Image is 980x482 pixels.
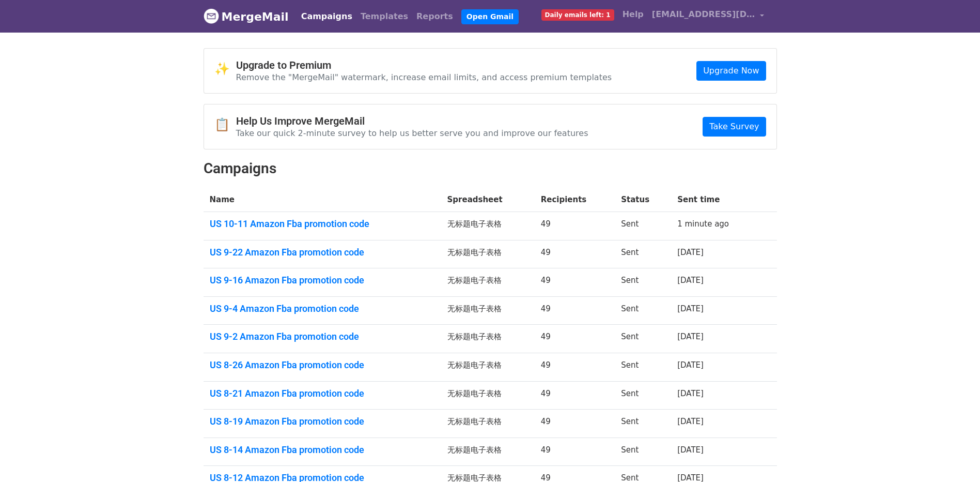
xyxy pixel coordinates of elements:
a: US 9-2 Amazon Fba promotion code [210,331,435,342]
a: US 8-19 Amazon Fba promotion code [210,416,435,427]
td: 无标题电子表格 [441,410,535,438]
a: Campaigns [297,6,356,27]
a: [DATE] [677,248,704,257]
th: Recipients [535,188,615,212]
a: [DATE] [677,417,704,426]
td: 无标题电子表格 [441,296,535,325]
th: Sent time [671,188,759,212]
a: Upgrade Now [696,61,766,81]
h4: Help Us Improve MergeMail [236,115,588,127]
td: 49 [535,268,615,297]
a: [DATE] [677,389,704,398]
a: [EMAIL_ADDRESS][DOMAIN_NAME] [648,4,769,28]
td: 49 [535,410,615,438]
a: US 8-26 Amazon Fba promotion code [210,359,435,371]
th: Name [204,188,441,212]
a: [DATE] [677,276,704,285]
a: Reports [412,6,457,27]
a: Daily emails left: 1 [537,4,618,25]
td: Sent [615,212,671,240]
span: Daily emails left: 1 [541,9,614,21]
th: Status [615,188,671,212]
a: US 10-11 Amazon Fba promotion code [210,218,435,230]
td: 49 [535,438,615,466]
a: Open Gmail [461,9,519,24]
td: Sent [615,438,671,466]
a: MergeMail [204,6,289,27]
a: [DATE] [677,360,704,370]
h2: Campaigns [204,160,777,177]
td: Sent [615,296,671,325]
td: 无标题电子表格 [441,268,535,297]
td: 49 [535,381,615,410]
td: 无标题电子表格 [441,212,535,240]
td: Sent [615,240,671,268]
a: Help [618,4,648,25]
td: 49 [535,212,615,240]
th: Spreadsheet [441,188,535,212]
a: Take Survey [703,117,766,137]
td: 49 [535,325,615,353]
h4: Upgrade to Premium [236,59,612,71]
td: 49 [535,240,615,268]
td: Sent [615,268,671,297]
span: [EMAIL_ADDRESS][DOMAIN_NAME] [652,8,755,21]
p: Take our quick 2-minute survey to help us better serve you and improve our features [236,128,588,139]
img: MergeMail logo [204,8,219,24]
td: 无标题电子表格 [441,438,535,466]
td: Sent [615,381,671,410]
a: 1 minute ago [677,219,729,229]
a: US 9-22 Amazon Fba promotion code [210,247,435,258]
a: [DATE] [677,304,704,313]
a: US 8-14 Amazon Fba promotion code [210,444,435,456]
td: 49 [535,353,615,382]
td: 无标题电子表格 [441,381,535,410]
td: 49 [535,296,615,325]
td: 无标题电子表格 [441,325,535,353]
td: Sent [615,410,671,438]
td: Sent [615,325,671,353]
a: US 9-4 Amazon Fba promotion code [210,303,435,314]
span: 📋 [214,117,236,132]
td: 无标题电子表格 [441,240,535,268]
a: [DATE] [677,332,704,341]
p: Remove the "MergeMail" watermark, increase email limits, and access premium templates [236,72,612,83]
a: US 8-21 Amazon Fba promotion code [210,388,435,399]
a: US 9-16 Amazon Fba promotion code [210,275,435,286]
span: ✨ [214,62,236,77]
td: 无标题电子表格 [441,353,535,382]
td: Sent [615,353,671,382]
a: [DATE] [677,445,704,455]
a: Templates [356,6,412,27]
